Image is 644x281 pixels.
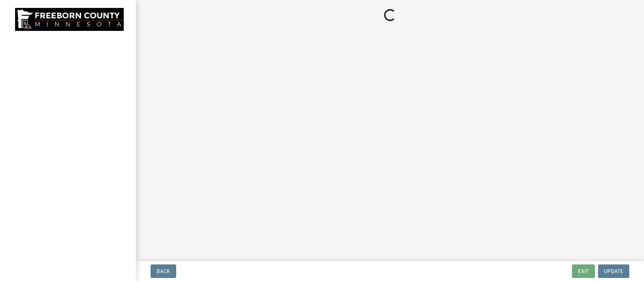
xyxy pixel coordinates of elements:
button: Exit [572,264,595,278]
img: Freeborn County, Minnesota [15,8,124,31]
button: Back [151,264,176,278]
button: Update [598,264,629,278]
span: Back [157,268,170,274]
span: Update [604,268,623,274]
